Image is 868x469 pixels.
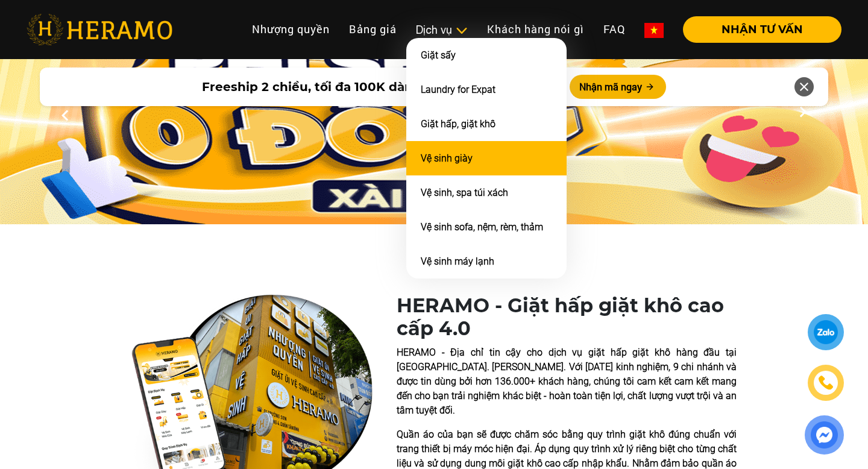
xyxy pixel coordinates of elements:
p: HERAMO - Địa chỉ tin cậy cho dịch vụ giặt hấp giặt khô hàng đầu tại [GEOGRAPHIC_DATA]. [PERSON_NA... [397,345,737,418]
img: phone-icon [818,375,834,391]
a: Bảng giá [339,16,406,42]
h1: HERAMO - Giặt hấp giặt khô cao cấp 4.0 [397,294,737,341]
button: Nhận mã ngay [570,75,666,99]
a: Vệ sinh máy lạnh [421,256,494,267]
a: Giặt hấp, giặt khô [421,118,495,130]
button: NHẬN TƯ VẤN [683,16,841,43]
img: heramo-logo.png [27,14,172,45]
a: Vệ sinh, spa túi xách [421,187,508,198]
a: Giặt sấy [421,49,456,61]
a: Nhượng quyền [242,16,339,42]
span: Freeship 2 chiều, tối đa 100K dành cho khách hàng mới [202,78,555,96]
a: Khách hàng nói gì [477,16,594,42]
a: FAQ [594,16,635,42]
a: phone-icon [810,367,842,399]
img: vn-flag.png [644,23,664,38]
a: NHẬN TƯ VẤN [673,24,841,35]
img: subToggleIcon [455,25,468,37]
a: Laundry for Expat [421,84,495,95]
a: Vệ sinh sofa, nệm, rèm, thảm [421,221,543,233]
a: Vệ sinh giày [421,153,473,164]
div: Dịch vụ [416,22,468,38]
